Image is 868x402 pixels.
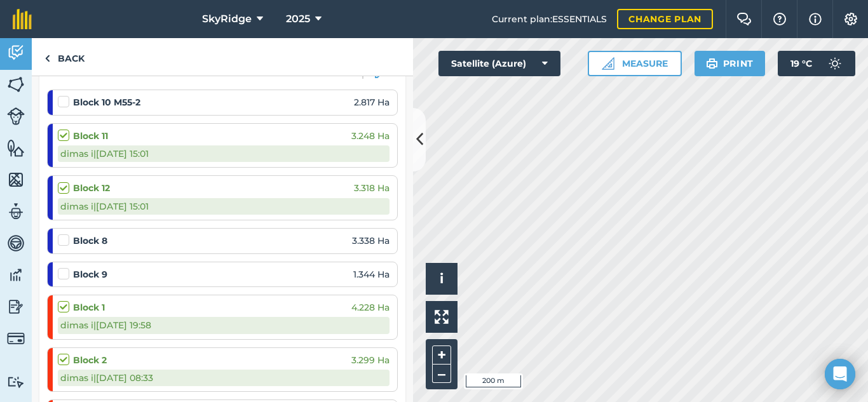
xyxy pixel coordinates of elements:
span: 3.248 Ha [351,129,390,143]
img: fieldmargin Logo [13,9,32,29]
img: svg+xml;base64,PHN2ZyB4bWxucz0iaHR0cDovL3d3dy53My5vcmcvMjAwMC9zdmciIHdpZHRoPSIxNyIgaGVpZ2h0PSIxNy... [809,11,822,27]
img: svg+xml;base64,PD94bWwgdmVyc2lvbj0iMS4wIiBlbmNvZGluZz0idXRmLTgiPz4KPCEtLSBHZW5lcmF0b3I6IEFkb2JlIE... [7,202,25,221]
strong: Block 9 [73,267,107,281]
button: i [426,263,458,295]
div: dimas i | [DATE] 19:58 [58,317,390,333]
img: svg+xml;base64,PHN2ZyB4bWxucz0iaHR0cDovL3d3dy53My5vcmcvMjAwMC9zdmciIHdpZHRoPSI5IiBoZWlnaHQ9IjI0Ii... [44,51,50,66]
img: A cog icon [843,13,858,25]
img: svg+xml;base64,PD94bWwgdmVyc2lvbj0iMS4wIiBlbmNvZGluZz0idXRmLTgiPz4KPCEtLSBHZW5lcmF0b3I6IEFkb2JlIE... [7,330,25,347]
img: svg+xml;base64,PD94bWwgdmVyc2lvbj0iMS4wIiBlbmNvZGluZz0idXRmLTgiPz4KPCEtLSBHZW5lcmF0b3I6IEFkb2JlIE... [7,43,25,62]
span: 1.344 Ha [353,267,390,281]
span: 2.817 Ha [354,95,390,109]
img: svg+xml;base64,PHN2ZyB4bWxucz0iaHR0cDovL3d3dy53My5vcmcvMjAwMC9zdmciIHdpZHRoPSI1NiIgaGVpZ2h0PSI2MC... [7,170,25,189]
img: svg+xml;base64,PD94bWwgdmVyc2lvbj0iMS4wIiBlbmNvZGluZz0idXRmLTgiPz4KPCEtLSBHZW5lcmF0b3I6IEFkb2JlIE... [822,51,848,76]
span: i [440,271,444,286]
img: svg+xml;base64,PD94bWwgdmVyc2lvbj0iMS4wIiBlbmNvZGluZz0idXRmLTgiPz4KPCEtLSBHZW5lcmF0b3I6IEFkb2JlIE... [7,297,25,316]
div: dimas i | [DATE] 08:33 [58,370,390,386]
button: + [432,345,451,365]
img: svg+xml;base64,PD94bWwgdmVyc2lvbj0iMS4wIiBlbmNvZGluZz0idXRmLTgiPz4KPCEtLSBHZW5lcmF0b3I6IEFkb2JlIE... [7,376,25,388]
span: 4.228 Ha [351,300,390,314]
div: dimas i | [DATE] 15:01 [58,198,390,215]
img: Ruler icon [602,57,614,70]
span: Current plan : ESSENTIALS [492,12,607,26]
span: 3.299 Ha [351,353,390,367]
img: svg+xml;base64,PHN2ZyB4bWxucz0iaHR0cDovL3d3dy53My5vcmcvMjAwMC9zdmciIHdpZHRoPSIxOSIgaGVpZ2h0PSIyNC... [706,56,718,71]
div: dimas i | [DATE] 15:01 [58,145,390,162]
button: Print [695,51,766,76]
strong: Block 10 M55-2 [73,95,140,109]
span: 3.318 Ha [354,181,390,195]
button: 19 °C [778,51,855,76]
img: svg+xml;base64,PD94bWwgdmVyc2lvbj0iMS4wIiBlbmNvZGluZz0idXRmLTgiPz4KPCEtLSBHZW5lcmF0b3I6IEFkb2JlIE... [7,107,25,125]
a: Change plan [617,9,713,29]
div: Open Intercom Messenger [825,359,855,389]
strong: Block 2 [73,353,107,367]
span: 3.338 Ha [352,234,390,248]
strong: Block 1 [73,300,105,314]
img: Four arrows, one pointing top left, one top right, one bottom right and the last bottom left [435,310,449,324]
span: 2025 [286,11,310,27]
button: – [432,365,451,383]
img: svg+xml;base64,PD94bWwgdmVyc2lvbj0iMS4wIiBlbmNvZGluZz0idXRmLTgiPz4KPCEtLSBHZW5lcmF0b3I6IEFkb2JlIE... [7,234,25,253]
img: svg+xml;base64,PD94bWwgdmVyc2lvbj0iMS4wIiBlbmNvZGluZz0idXRmLTgiPz4KPCEtLSBHZW5lcmF0b3I6IEFkb2JlIE... [7,265,25,285]
a: Back [32,38,97,76]
button: Satellite (Azure) [438,51,560,76]
img: svg+xml;base64,PHN2ZyB4bWxucz0iaHR0cDovL3d3dy53My5vcmcvMjAwMC9zdmciIHdpZHRoPSI1NiIgaGVpZ2h0PSI2MC... [7,138,25,157]
span: SkyRidge [202,11,252,27]
strong: Block 8 [73,234,107,248]
img: Two speech bubbles overlapping with the left bubble in the forefront [736,13,752,25]
img: A question mark icon [772,13,787,25]
span: 19 ° C [790,51,812,76]
img: svg+xml;base64,PHN2ZyB4bWxucz0iaHR0cDovL3d3dy53My5vcmcvMjAwMC9zdmciIHdpZHRoPSI1NiIgaGVpZ2h0PSI2MC... [7,75,25,94]
strong: Block 11 [73,129,108,143]
button: Measure [588,51,682,76]
strong: Block 12 [73,181,110,195]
